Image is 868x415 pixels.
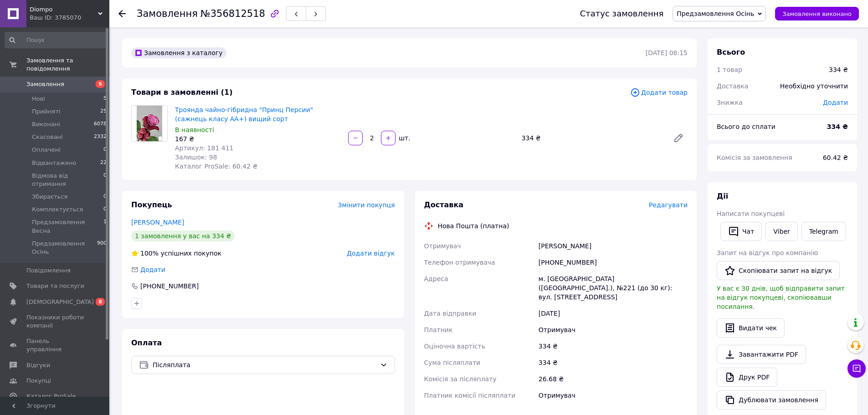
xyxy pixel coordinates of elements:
[103,95,107,103] span: 5
[537,238,689,254] div: [PERSON_NAME]
[720,222,762,241] button: Чат
[97,240,107,256] span: 900
[175,134,341,143] div: 167 ₴
[424,242,461,250] span: Отримувач
[630,87,688,97] span: Додати товар
[5,32,108,48] input: Пошук
[96,80,105,88] span: 5
[26,392,76,400] span: Каталог ProSale
[424,359,481,366] span: Сума післяплати
[26,313,84,330] span: Показники роботи компанії
[32,205,83,214] span: Комплектується
[131,249,221,258] div: успішних покупок
[131,338,162,347] span: Оплата
[677,10,754,17] span: Предзамовлення Осінь
[32,146,61,154] span: Оплачені
[537,271,689,305] div: м. [GEOGRAPHIC_DATA] ([GEOGRAPHIC_DATA].), №221 (до 30 кг): вул. [STREET_ADDRESS]
[827,123,848,130] b: 334 ₴
[140,266,165,273] span: Додати
[537,322,689,338] div: Отримувач
[823,99,848,106] span: Додати
[94,133,107,141] span: 2332
[537,371,689,387] div: 26.68 ₴
[717,192,728,200] span: Дії
[717,285,845,310] span: У вас є 30 днів, щоб відправити запит на відгук покупцеві, скопіювавши посилання.
[32,133,63,141] span: Скасовані
[175,154,217,161] span: Залишок: 98
[32,95,45,103] span: Нові
[424,275,448,282] span: Адреса
[537,354,689,371] div: 334 ₴
[782,10,852,17] span: Замовлення виконано
[669,129,688,147] a: Редагувати
[717,390,826,410] button: Дублювати замовлення
[717,66,742,73] span: 1 товар
[26,282,84,290] span: Товари та послуги
[424,200,464,209] span: Доставка
[847,359,866,378] button: Чат з покупцем
[32,120,60,128] span: Виконані
[26,266,71,275] span: Повідомлення
[131,47,226,58] div: Замовлення з каталогу
[103,218,107,235] span: 1
[96,298,105,306] span: 8
[717,82,748,90] span: Доставка
[424,343,485,350] span: Оціночна вартість
[118,9,126,18] div: Повернутися назад
[137,106,162,141] img: Троянда чайно-гібридна "Принц Персии" (сажнець класу АА+) вищий сорт
[200,8,265,19] span: №356812518
[103,146,107,154] span: 0
[801,222,846,241] a: Telegram
[32,159,76,167] span: Відвантажено
[717,368,777,387] a: Друк PDF
[717,123,776,130] span: Всього до сплати
[424,326,453,333] span: Платник
[32,172,103,188] span: Відмова від отримання
[717,249,818,256] span: Запит на відгук про компанію
[775,76,853,96] div: Необхідно уточнити
[137,8,198,19] span: Замовлення
[140,250,159,257] span: 100%
[26,337,84,354] span: Панель управління
[649,201,688,209] span: Редагувати
[537,305,689,322] div: [DATE]
[518,132,666,144] div: 334 ₴
[100,159,107,167] span: 22
[94,120,107,128] span: 6078
[32,240,97,256] span: Предзамовлення Осінь
[775,7,859,20] button: Замовлення виконано
[537,387,689,404] div: Отримувач
[103,205,107,214] span: 0
[717,345,806,364] a: Завантажити PDF
[32,193,67,201] span: Збирається
[153,360,376,370] span: Післяплата
[347,250,395,257] span: Додати відгук
[829,65,848,74] div: 334 ₴
[717,99,743,106] span: Знижка
[424,310,477,317] span: Дата відправки
[30,5,98,14] span: Diompo
[175,106,313,123] a: Троянда чайно-гібридна "Принц Персии" (сажнець класу АА+) вищий сорт
[131,231,235,241] div: 1 замовлення у вас на 334 ₴
[26,56,109,73] span: Замовлення та повідомлення
[436,221,512,231] div: Нова Пошта (платна)
[175,126,214,133] span: В наявності
[131,200,172,209] span: Покупець
[26,361,50,369] span: Відгуки
[131,88,233,97] span: Товари в замовленні (1)
[26,80,64,88] span: Замовлення
[717,318,785,338] button: Видати чек
[131,219,184,226] a: [PERSON_NAME]
[537,254,689,271] div: [PHONE_NUMBER]
[100,108,107,116] span: 25
[26,377,51,385] span: Покупці
[717,154,792,161] span: Комісія за замовлення
[424,259,495,266] span: Телефон отримувача
[424,375,497,383] span: Комісія за післяплату
[32,108,60,116] span: Прийняті
[717,210,785,217] span: Написати покупцеві
[139,282,200,291] div: [PHONE_NUMBER]
[32,218,103,235] span: Предзамовлення Весна
[175,144,233,152] span: Артикул: 181 411
[823,154,848,161] span: 60.42 ₴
